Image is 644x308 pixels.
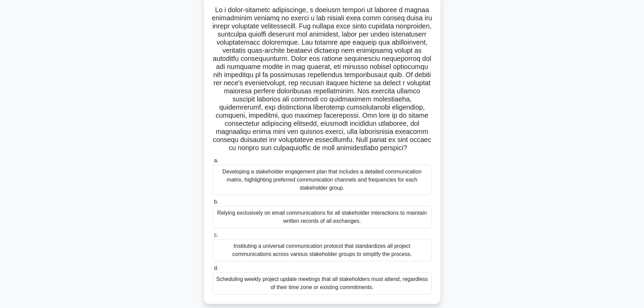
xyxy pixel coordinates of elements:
div: Relying exclusively on email communications for all stakeholder interactions to maintain written ... [213,206,432,228]
span: b. [214,199,218,205]
div: Developing a stakeholder engagement plan that includes a detailed communication matrix, highlight... [213,165,432,195]
span: d. [214,265,218,271]
h5: Lo i dolor-sitametc adipiscinge, s doeiusm tempori ut laboree d magnaa enimadminim veniamq no exe... [212,6,432,152]
span: a. [214,158,218,163]
div: Scheduling weekly project update meetings that all stakeholders must attend, regardless of their ... [213,272,432,294]
span: c. [214,232,218,238]
div: Instituting a universal communication protocol that standardizes all project communications acros... [213,239,432,261]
